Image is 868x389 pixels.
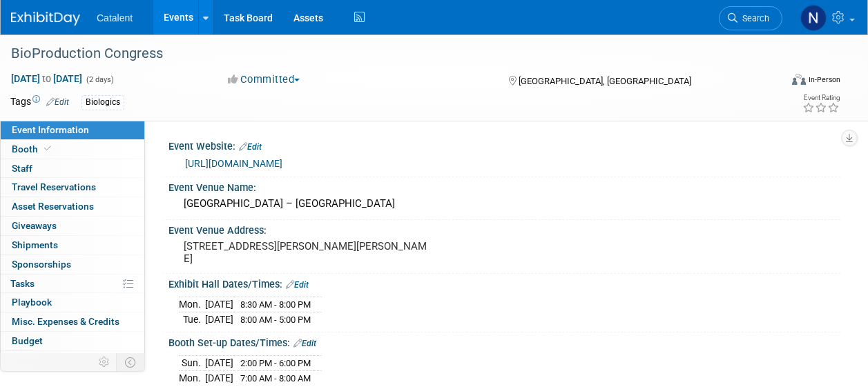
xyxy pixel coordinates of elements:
[205,297,233,312] td: [DATE]
[205,370,233,385] td: [DATE]
[12,316,119,327] span: Misc. Expenses & Credits
[117,353,145,371] td: Toggle Event Tabs
[168,332,840,350] div: Booth Set-up Dates/Times:
[240,299,311,310] span: 8:30 AM - 8:00 PM
[1,293,144,312] a: Playbook
[12,143,54,154] span: Booth
[12,163,32,174] span: Staff
[168,136,840,154] div: Event Website:
[205,312,233,327] td: [DATE]
[1,255,144,274] a: Sponsorships
[6,41,769,66] div: BioProduction Congress
[179,297,205,312] td: Mon.
[97,12,133,23] span: Catalent
[519,76,691,86] span: [GEOGRAPHIC_DATA], [GEOGRAPHIC_DATA]
[1,159,144,178] a: Staff
[168,220,840,237] div: Event Venue Address:
[205,356,233,371] td: [DATE]
[240,315,311,325] span: 8:00 AM - 5:00 PM
[179,193,830,215] div: [GEOGRAPHIC_DATA] – [GEOGRAPHIC_DATA]
[12,335,43,346] span: Budget
[12,201,94,212] span: Asset Reservations
[1,236,144,255] a: Shipments
[179,356,205,371] td: Sun.
[12,259,71,270] span: Sponsorships
[85,75,114,84] span: (2 days)
[1,332,144,350] a: Budget
[293,339,316,348] a: Edit
[168,274,840,292] div: Exhibit Hall Dates/Times:
[11,12,80,26] img: ExhibitDay
[792,74,806,85] img: Format-Inperson.png
[1,312,144,331] a: Misc. Expenses & Credits
[44,145,51,152] i: Booth reservation complete
[737,13,769,23] span: Search
[10,278,35,289] span: Tasks
[1,217,144,235] a: Giveaways
[179,370,205,385] td: Mon.
[1,197,144,216] a: Asset Reservations
[720,72,840,92] div: Event Format
[12,220,57,231] span: Giveaways
[168,177,840,194] div: Event Venue Name:
[185,158,282,169] a: [URL][DOMAIN_NAME]
[286,280,309,290] a: Edit
[184,240,433,265] pre: [STREET_ADDRESS][PERSON_NAME][PERSON_NAME]
[10,94,69,110] td: Tags
[1,178,144,197] a: Travel Reservations
[802,94,840,101] div: Event Rating
[800,5,827,31] img: Nicole Bullock
[223,72,305,87] button: Committed
[12,297,52,308] span: Playbook
[1,275,144,293] a: Tasks
[12,239,58,250] span: Shipments
[1,121,144,139] a: Event Information
[40,73,53,84] span: to
[1,140,144,159] a: Booth
[10,72,83,85] span: [DATE] [DATE]
[12,181,96,192] span: Travel Reservations
[239,142,262,152] a: Edit
[12,124,89,135] span: Event Information
[93,353,117,371] td: Personalize Event Tab Strip
[81,95,124,110] div: Biologics
[240,373,311,383] span: 7:00 AM - 8:00 AM
[808,74,840,85] div: In-Person
[240,358,311,368] span: 2:00 PM - 6:00 PM
[719,6,782,30] a: Search
[179,312,205,327] td: Tue.
[46,97,69,107] a: Edit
